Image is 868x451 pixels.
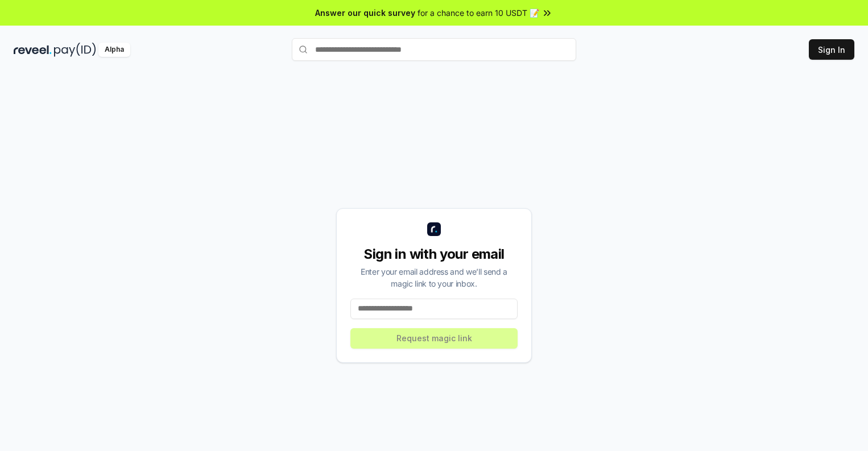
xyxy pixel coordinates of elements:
[54,43,96,57] img: pay_id
[427,222,441,236] img: logo_small
[14,43,52,57] img: reveel_dark
[350,245,518,263] div: Sign in with your email
[315,7,415,19] span: Answer our quick survey
[350,266,518,289] div: Enter your email address and we’ll send a magic link to your inbox.
[418,7,539,19] span: for a chance to earn 10 USDT 📝
[809,39,854,60] button: Sign In
[98,43,130,57] div: Alpha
